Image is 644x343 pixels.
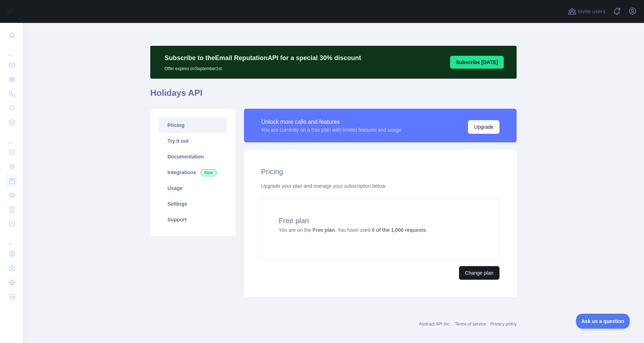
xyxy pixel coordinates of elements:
a: Integrations New [159,165,227,180]
span: New [200,169,217,176]
h4: Free plan [279,216,482,226]
button: Subscribe [DATE] [450,56,504,69]
div: ... [6,232,17,246]
button: Change plan [459,266,499,280]
div: ... [6,130,17,144]
strong: 0 of the 1,000 requests [372,227,426,233]
a: Privacy policy [491,322,517,327]
strong: Free plan [312,227,335,233]
span: You are on the . You have used . [279,227,427,233]
a: Support [159,212,227,227]
iframe: Toggle Customer Support [576,314,630,329]
div: You are currently on a free plan with limited features and usage [261,126,401,133]
div: Upgrade your plan and manage your subscription below. [261,182,499,190]
a: Pricing [159,117,227,133]
a: Try it out [159,133,227,149]
a: Abstract API Inc. [419,322,451,327]
div: Unlock more calls and features [261,118,401,126]
div: ... [6,43,17,57]
a: Usage [159,180,227,196]
span: Invite users [578,8,605,16]
a: Terms of service [455,322,486,327]
h2: Pricing [261,167,499,177]
p: Subscribe to the Email Reputation API for a special 30 % discount [165,53,361,63]
a: Documentation [159,149,227,165]
a: Settings [159,196,227,212]
button: Invite users [566,6,607,17]
button: Upgrade [468,120,499,134]
h1: Holidays API [150,87,517,104]
p: Offer expires on September 1st. [165,63,361,72]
